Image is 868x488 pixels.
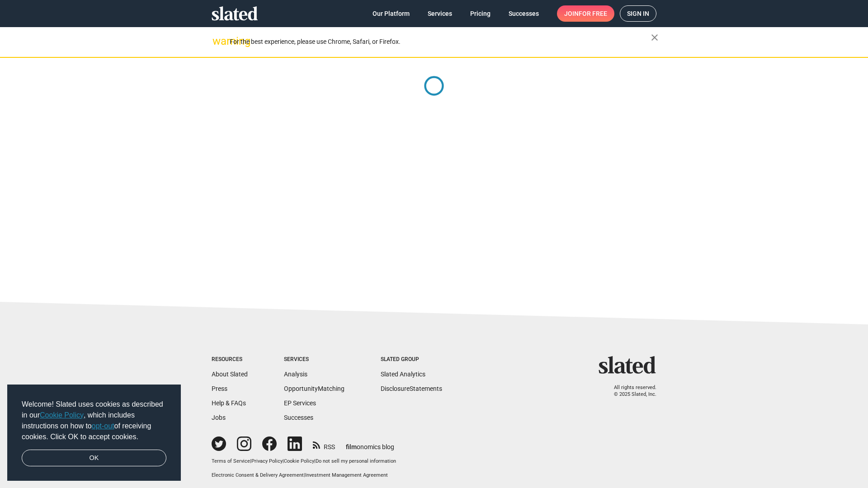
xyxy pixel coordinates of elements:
[40,411,84,419] a: Cookie Policy
[230,36,651,48] div: For the best experience, please use Chrome, Safari, or Firefox.
[284,371,307,378] a: Analysis
[501,5,546,22] a: Successes
[420,5,459,22] a: Services
[92,422,114,430] a: opt-out
[212,371,248,378] a: About Slated
[365,5,417,22] a: Our Platform
[212,356,248,363] div: Resources
[283,458,284,464] span: |
[627,6,649,21] span: Sign in
[346,443,357,450] span: film
[313,437,335,451] a: RSS
[579,5,607,22] span: for free
[346,436,394,451] a: filmonomics blog
[304,472,305,478] span: |
[305,472,388,478] a: Investment Management Agreement
[373,5,410,22] span: Our Platform
[284,385,344,392] a: OpportunityMatching
[620,5,656,22] a: Sign in
[509,5,539,22] span: Successes
[284,399,316,407] a: EP Services
[557,5,614,22] a: Joinfor free
[212,385,227,392] a: Press
[428,5,452,22] span: Services
[251,458,283,464] a: Privacy Policy
[604,385,656,398] p: All rights reserved. © 2025 Slated, Inc.
[564,5,607,22] span: Join
[470,5,491,22] span: Pricing
[212,458,250,464] a: Terms of Service
[316,458,396,465] button: Do not sell my personal information
[212,399,246,407] a: Help & FAQs
[250,458,251,464] span: |
[22,450,166,467] a: dismiss cookie message
[212,414,226,421] a: Jobs
[381,371,425,378] a: Slated Analytics
[314,458,316,464] span: |
[284,356,344,363] div: Services
[284,414,313,421] a: Successes
[7,385,181,481] div: cookieconsent
[381,385,442,392] a: DisclosureStatements
[212,472,304,478] a: Electronic Consent & Delivery Agreement
[22,399,166,442] span: Welcome! Slated uses cookies as described in our , which includes instructions on how to of recei...
[284,458,314,464] a: Cookie Policy
[212,36,223,47] mat-icon: warning
[381,356,442,363] div: Slated Group
[649,32,660,43] mat-icon: close
[463,5,498,22] a: Pricing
